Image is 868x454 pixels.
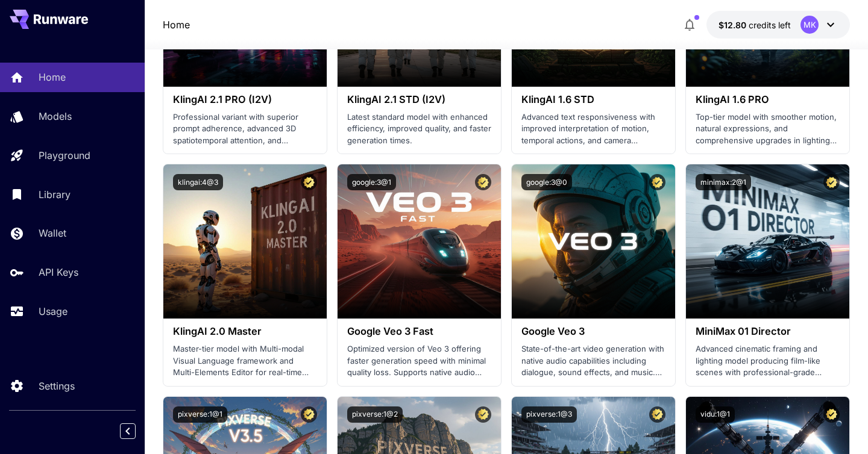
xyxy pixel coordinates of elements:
[696,174,751,190] button: minimax:2@1
[129,420,145,442] div: Collapse sidebar
[338,164,501,319] img: alt
[823,406,840,423] button: Certified Model – Vetted for best performance and includes a commercial license.
[173,94,317,105] h3: KlingAI 2.1 PRO (I2V)
[39,187,71,202] p: Library
[347,94,491,105] h3: KlingAI 2.1 STD (I2V)
[521,343,665,379] p: State-of-the-art video generation with native audio capabilities including dialogue, sound effect...
[696,111,840,147] p: Top-tier model with smoother motion, natural expressions, and comprehensive upgrades in lighting ...
[696,326,840,337] h3: MiniMax 01 Director
[706,11,850,39] button: $12.7992MK
[347,326,491,337] h3: Google Veo 3 Fast
[173,174,223,190] button: klingai:4@3
[696,343,840,379] p: Advanced cinematic framing and lighting model producing film-like scenes with professional-grade ...
[39,109,72,123] p: Models
[173,406,227,423] button: pixverse:1@1
[173,343,317,379] p: Master-tier model with Multi-modal Visual Language framework and Multi-Elements Editor for real-t...
[719,20,749,30] span: $12.80
[173,111,317,147] p: Professional variant with superior prompt adherence, advanced 3D spatiotemporal attention, and ci...
[475,174,491,190] button: Certified Model – Vetted for best performance and includes a commercial license.
[521,111,665,147] p: Advanced text responsiveness with improved interpretation of motion, temporal actions, and camera...
[696,406,735,423] button: vidu:1@1
[39,148,90,163] p: Playground
[39,304,68,319] p: Usage
[475,406,491,423] button: Certified Model – Vetted for best performance and includes a commercial license.
[696,94,840,105] h3: KlingAI 1.6 PRO
[521,174,572,190] button: google:3@0
[521,406,577,423] button: pixverse:1@3
[521,94,665,105] h3: KlingAI 1.6 STD
[521,326,665,337] h3: Google Veo 3
[39,379,75,393] p: Settings
[163,17,190,32] a: Home
[686,164,849,319] img: alt
[749,20,791,30] span: credits left
[512,164,675,319] img: alt
[163,17,190,32] nav: breadcrumb
[39,265,78,279] p: API Keys
[719,19,791,31] div: $12.7992
[347,343,491,379] p: Optimized version of Veo 3 offering faster generation speed with minimal quality loss. Supports n...
[173,326,317,337] h3: KlingAI 2.0 Master
[301,406,317,423] button: Certified Model – Vetted for best performance and includes a commercial license.
[347,111,491,147] p: Latest standard model with enhanced efficiency, improved quality, and faster generation times.
[649,174,665,190] button: Certified Model – Vetted for best performance and includes a commercial license.
[163,164,327,319] img: alt
[649,406,665,423] button: Certified Model – Vetted for best performance and includes a commercial license.
[823,174,840,190] button: Certified Model – Vetted for best performance and includes a commercial license.
[800,16,819,34] div: MK
[39,226,66,240] p: Wallet
[347,406,403,423] button: pixverse:1@2
[347,174,396,190] button: google:3@1
[301,174,317,190] button: Certified Model – Vetted for best performance and includes a commercial license.
[39,70,66,84] p: Home
[120,423,136,439] button: Collapse sidebar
